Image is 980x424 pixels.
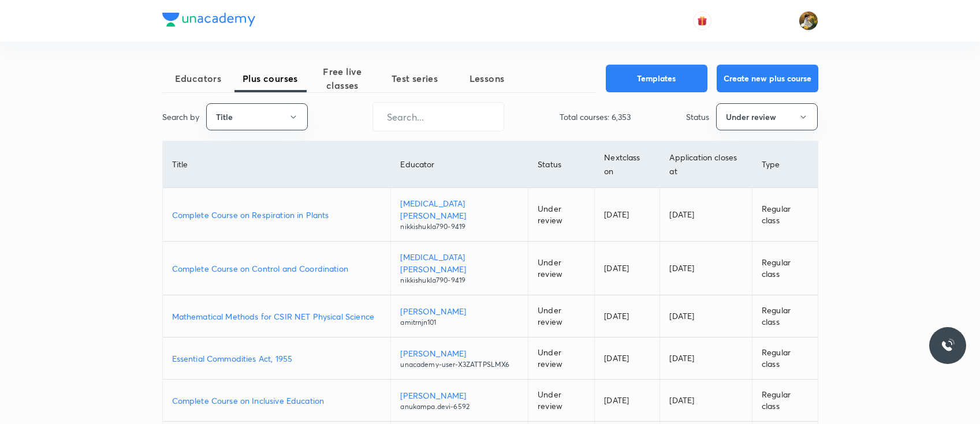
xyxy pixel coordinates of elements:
[752,188,817,242] td: Regular class
[660,337,752,380] td: [DATE]
[391,141,528,188] th: Educator
[400,251,519,275] p: [MEDICAL_DATA][PERSON_NAME]
[595,337,660,380] td: [DATE]
[400,197,519,222] p: [MEDICAL_DATA][PERSON_NAME]
[799,11,818,31] img: Gayatri Chillure
[697,16,707,26] img: avatar
[162,111,199,123] p: Search by
[400,197,519,232] a: [MEDICAL_DATA][PERSON_NAME]nikkishukla790-9419
[752,295,817,337] td: Regular class
[716,103,818,130] button: Under review
[162,13,255,27] img: Company Logo
[941,339,955,352] img: ttu
[717,65,818,92] button: Create new plus course
[162,13,255,29] a: Company Logo
[560,111,631,123] p: Total courses: 6,353
[163,141,391,188] th: Title
[172,310,382,322] a: Mathematical Methods for CSIR NET Physical Science
[595,295,660,337] td: [DATE]
[528,188,595,242] td: Under review
[172,209,382,221] a: Complete Course on Respiration in Plants
[660,141,752,188] th: Application closes at
[752,242,817,295] td: Regular class
[595,380,660,422] td: [DATE]
[660,188,752,242] td: [DATE]
[451,72,523,85] span: Lessons
[234,72,307,85] span: Plus courses
[400,222,519,232] p: nikkishukla790-9419
[752,337,817,380] td: Regular class
[400,251,519,286] a: [MEDICAL_DATA][PERSON_NAME]nikkishukla790-9419
[528,141,595,188] th: Status
[595,141,660,188] th: Next class on
[660,295,752,337] td: [DATE]
[595,242,660,295] td: [DATE]
[595,188,660,242] td: [DATE]
[162,72,234,85] span: Educators
[373,102,504,132] input: Search...
[172,395,382,407] a: Complete Course on Inclusive Education
[400,275,519,286] p: nikkishukla790-9419
[400,389,519,402] p: [PERSON_NAME]
[400,347,519,370] a: [PERSON_NAME]unacademy-user-X3ZATTPSLMX6
[400,347,519,359] p: [PERSON_NAME]
[206,103,308,130] button: Title
[400,305,519,317] p: [PERSON_NAME]
[400,317,519,328] p: amitrnjn101
[528,295,595,337] td: Under review
[400,402,519,412] p: anukampa.devi-6592
[752,380,817,422] td: Regular class
[660,242,752,295] td: [DATE]
[172,262,382,275] a: Complete Course on Control and Coordination
[660,380,752,422] td: [DATE]
[379,72,451,85] span: Test series
[686,111,709,123] p: Status
[693,12,711,30] button: avatar
[528,380,595,422] td: Under review
[400,389,519,412] a: [PERSON_NAME]anukampa.devi-6592
[307,65,379,92] span: Free live classes
[528,242,595,295] td: Under review
[400,305,519,328] a: [PERSON_NAME]amitrnjn101
[172,352,382,365] a: Essential Commodities Act, 1955
[400,359,519,370] p: unacademy-user-X3ZATTPSLMX6
[528,337,595,380] td: Under review
[606,65,707,92] button: Templates
[752,141,817,188] th: Type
